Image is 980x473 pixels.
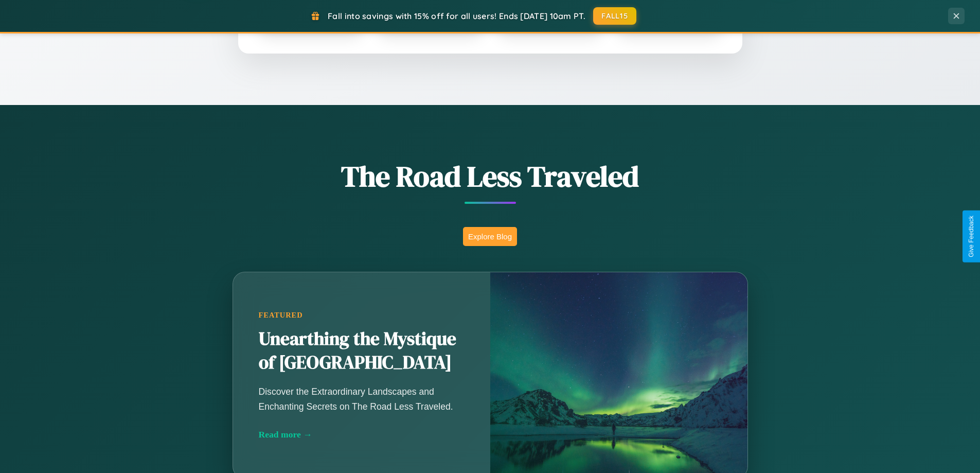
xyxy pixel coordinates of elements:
div: Read more → [259,429,465,440]
span: Fall into savings with 15% off for all users! Ends [DATE] 10am PT. [328,11,585,21]
h1: The Road Less Traveled [182,156,799,196]
button: Explore Blog [463,227,517,246]
p: Discover the Extraordinary Landscapes and Enchanting Secrets on The Road Less Traveled. [259,384,465,413]
button: FALL15 [593,7,636,25]
div: Featured [259,311,465,320]
h2: Unearthing the Mystique of [GEOGRAPHIC_DATA] [259,327,465,375]
div: Give Feedback [968,216,975,257]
